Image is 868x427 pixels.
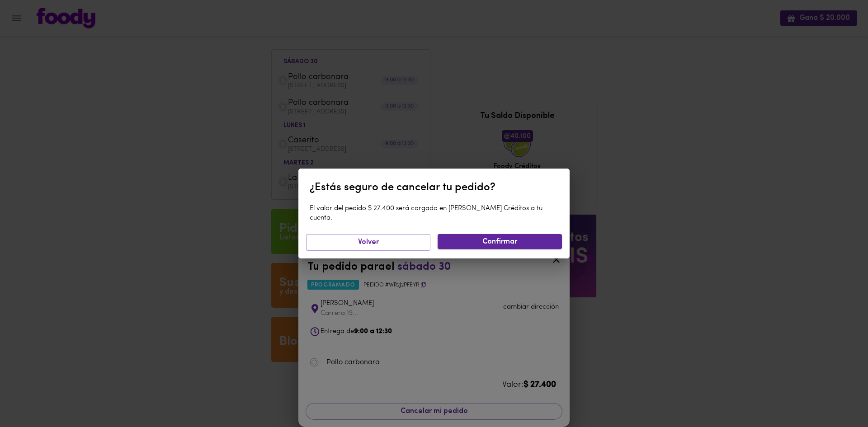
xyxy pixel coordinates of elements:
button: Confirmar [438,234,562,249]
span: Confirmar [445,238,555,246]
span: Volver [312,238,425,247]
iframe: Messagebird Livechat Widget [816,375,859,418]
div: El valor del pedido $ 27.400 será cargado en [PERSON_NAME] Créditos a tu cuenta. [310,204,558,223]
button: Volver [306,234,430,251]
div: ¿Estás seguro de cancelar tu pedido? [310,180,558,195]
